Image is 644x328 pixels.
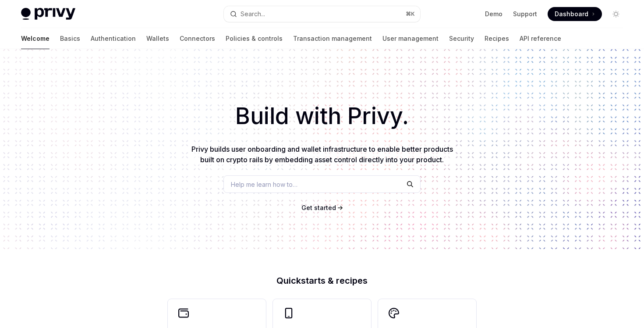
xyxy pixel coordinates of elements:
button: Toggle dark mode [609,7,623,21]
a: API reference [520,28,561,49]
a: Basics [60,28,80,49]
span: Help me learn how to… [231,180,297,189]
h2: Quickstarts & recipes [168,276,476,285]
a: Dashboard [548,7,602,21]
a: Security [449,28,474,49]
a: Connectors [180,28,215,49]
a: Authentication [91,28,136,49]
a: Welcome [21,28,50,49]
a: Transaction management [293,28,372,49]
div: Search... [241,9,265,19]
a: Get started [301,203,336,212]
span: Privy builds user onboarding and wallet infrastructure to enable better products built on crypto ... [191,145,453,164]
span: Get started [301,204,336,211]
a: Recipes [485,28,509,49]
h1: Build with Privy. [14,99,630,133]
a: Demo [485,10,502,18]
a: Policies & controls [226,28,283,49]
a: User management [382,28,439,49]
a: Support [513,10,537,18]
button: Search...⌘K [224,6,420,22]
span: ⌘ K [406,11,415,18]
img: light logo [21,8,75,20]
span: Dashboard [555,10,588,18]
a: Wallets [146,28,169,49]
